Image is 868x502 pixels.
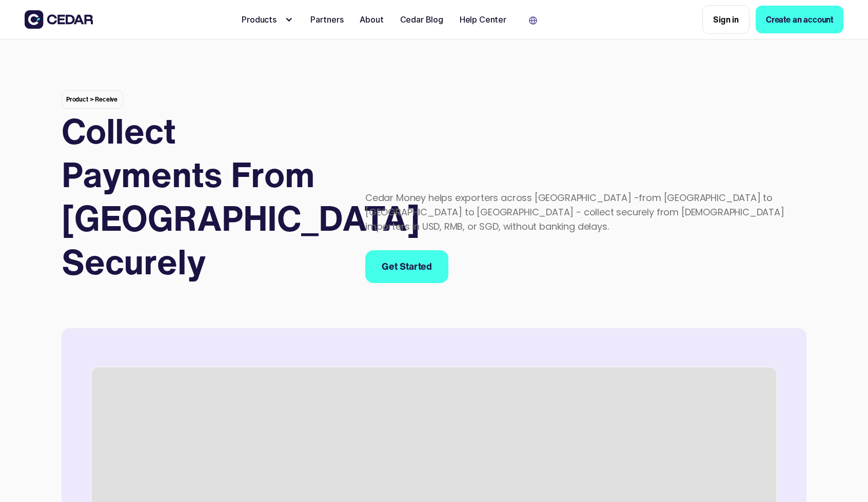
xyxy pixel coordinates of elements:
img: world icon [529,16,537,25]
div: Sign in [713,13,739,26]
div: About [360,13,383,26]
a: Create an account [756,6,843,33]
a: Partners [306,8,348,31]
strong: Collect Payments From [GEOGRAPHIC_DATA] Securely [62,105,420,287]
a: Help Center [456,8,510,31]
a: Cedar Blog [396,8,447,31]
div: Product > Receive [62,90,123,109]
a: Get Started [365,250,448,283]
div: Help Center [460,13,506,26]
div: Products [238,9,298,30]
div: Partners [310,13,344,26]
div: Cedar Money helps exporters across [GEOGRAPHIC_DATA] -from [GEOGRAPHIC_DATA] to [GEOGRAPHIC_DATA]... [365,191,806,234]
a: About [356,8,387,31]
a: Sign in [702,5,749,34]
div: Cedar Blog [400,13,443,26]
div: Products [242,13,282,26]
